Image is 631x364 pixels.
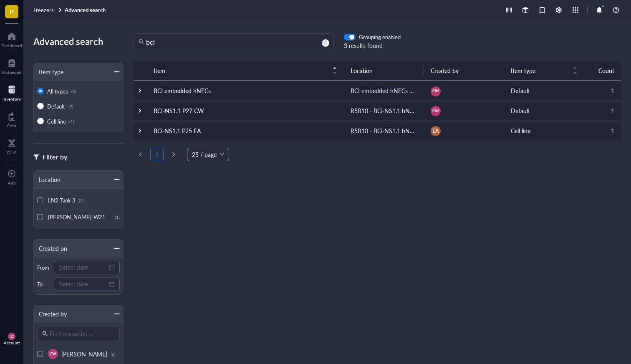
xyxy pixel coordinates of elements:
[2,70,21,75] div: Notebook
[359,33,401,41] div: Grouping enabled
[1,43,22,48] div: Dashboard
[344,41,401,50] div: 3 results found
[48,196,76,204] span: LN2 Tank 3
[351,106,417,115] div: R5B10 - BCi-NS1.1 hNECs
[79,198,84,203] div: (2)
[7,110,16,128] a: Core
[134,148,147,161] button: left
[584,101,621,121] td: 1
[69,119,74,124] div: (1)
[68,104,73,109] div: (2)
[47,87,68,95] span: All types
[33,6,63,14] a: Freezers
[7,123,16,128] div: Core
[351,86,417,95] div: BCI embedded hNECs 250313
[511,66,568,75] span: Item type
[7,150,17,155] div: DNA
[584,61,621,81] th: Count
[147,121,344,141] td: BCi-NS1.1 P25 EA
[151,148,163,161] a: 1
[147,81,344,101] td: BCI embedded hNECs
[47,117,66,125] span: Cell line
[167,148,180,161] button: right
[34,175,61,184] div: Location
[10,334,14,338] span: AC
[1,30,22,48] a: Dashboard
[584,121,621,141] td: 1
[34,309,67,318] div: Created by
[4,340,20,345] div: Account
[504,121,584,141] td: Cell line
[504,61,584,81] th: Item type
[34,67,63,76] div: Item type
[187,148,229,161] div: Page Size
[134,148,147,161] li: Previous Page
[115,215,120,220] div: (1)
[504,101,584,121] td: Default
[65,6,107,14] a: Advanced search
[584,81,621,101] td: 1
[33,33,124,49] div: Advanced search
[59,280,107,289] input: Select date
[43,152,67,162] div: Filter by
[50,351,56,357] span: CW
[147,101,344,121] td: BCI-NS1.1 P27 CW
[33,6,54,14] span: Freezers
[71,89,76,94] div: (3)
[111,351,116,356] div: (2)
[154,66,327,75] span: Item
[147,61,344,81] th: Item
[3,83,21,101] a: Inventory
[424,61,504,81] th: Created by
[2,56,21,75] a: Notebook
[150,148,164,161] li: 1
[37,281,50,288] div: To
[171,152,176,157] span: right
[61,350,107,358] span: [PERSON_NAME]
[34,244,67,253] div: Created on
[3,96,21,101] div: Inventory
[432,88,439,94] span: CW
[504,81,584,101] td: Default
[192,148,224,161] span: 25 / page
[59,263,107,272] input: Select date
[7,136,17,155] a: DNA
[432,108,439,114] span: CW
[344,61,424,81] th: Location
[37,264,50,271] div: From
[10,6,14,17] span: P
[138,152,143,157] span: left
[48,213,147,221] span: [PERSON_NAME]-W2105-13 (Freezer 4)
[8,180,16,185] div: Add
[432,127,439,135] span: EA
[167,148,180,161] li: Next Page
[47,102,65,110] span: Default
[351,126,417,135] div: R5B10 - BCi-NS1.1 hNECs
